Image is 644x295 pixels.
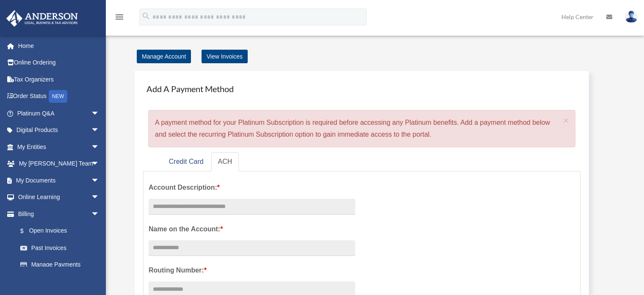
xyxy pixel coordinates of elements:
[149,182,355,194] label: Account Description:
[6,189,112,206] a: Online Learningarrow_drop_down
[12,239,112,256] a: Past Invoices
[12,222,112,240] a: $Open Invoices
[6,37,112,54] a: Home
[162,152,210,171] a: Credit Card
[143,79,580,98] h4: Add A Payment Method
[91,205,108,223] span: arrow_drop_down
[211,152,239,171] a: ACH
[4,10,80,27] img: Anderson Advisors Platinum Portal
[114,15,124,22] a: menu
[6,71,112,88] a: Tax Organizers
[6,138,112,155] a: My Entitiesarrow_drop_down
[6,205,112,222] a: Billingarrow_drop_down
[6,155,112,172] a: My [PERSON_NAME] Teamarrow_drop_down
[149,223,355,235] label: Name on the Account:
[6,105,112,122] a: Platinum Q&Aarrow_drop_down
[6,88,112,105] a: Order StatusNEW
[141,11,151,21] i: search
[564,116,569,125] button: Close
[6,54,112,71] a: Online Ordering
[625,11,638,23] img: User Pic
[91,138,108,156] span: arrow_drop_down
[91,172,108,189] span: arrow_drop_down
[564,115,569,125] span: ×
[202,50,248,63] a: View Invoices
[148,110,575,147] div: A payment method for your Platinum Subscription is required before accessing any Platinum benefit...
[149,264,355,276] label: Routing Number:
[91,122,108,139] span: arrow_drop_down
[91,105,108,122] span: arrow_drop_down
[6,122,112,139] a: Digital Productsarrow_drop_down
[91,155,108,173] span: arrow_drop_down
[12,256,108,273] a: Manage Payments
[91,189,108,206] span: arrow_drop_down
[49,90,67,103] div: NEW
[137,50,191,63] a: Manage Account
[6,172,112,189] a: My Documentsarrow_drop_down
[114,12,124,22] i: menu
[25,226,29,236] span: $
